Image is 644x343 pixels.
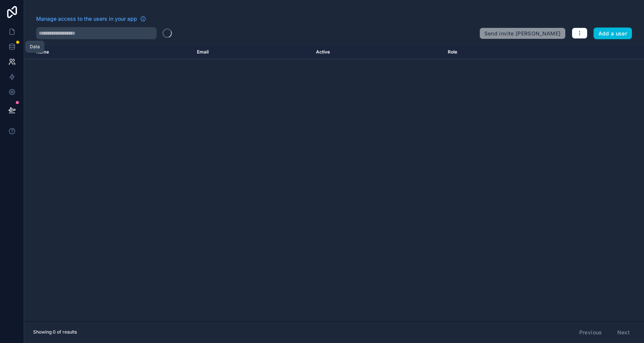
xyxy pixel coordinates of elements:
[311,45,443,59] th: Active
[36,15,137,23] span: Manage access to the users in your app
[33,329,77,335] span: Showing 0 of results
[594,28,632,40] button: Add a user
[24,45,192,59] th: Name
[192,45,311,59] th: Email
[30,44,40,50] div: Data
[443,45,549,59] th: Role
[36,15,146,23] a: Manage access to the users in your app
[24,45,644,321] div: scrollable content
